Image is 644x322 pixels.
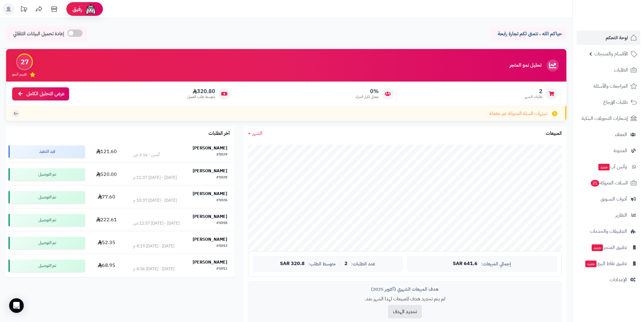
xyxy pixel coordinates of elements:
h3: آخر الطلبات [208,131,230,136]
a: تطبيق المتجرجديد [576,240,640,255]
div: Open Intercom Messenger [9,298,24,313]
span: 641.6 SAR [453,261,478,267]
span: تطبيق المتجر [591,243,627,252]
strong: [PERSON_NAME] [193,213,227,220]
div: [DATE] - [DATE] 4:19 م [133,243,174,249]
a: طلبات الإرجاع [576,95,640,110]
div: [DATE] - [DATE] 12:57 ص [133,220,180,226]
strong: [PERSON_NAME] [193,236,227,243]
h3: المبيعات [546,131,562,136]
span: 21 [591,180,599,187]
td: 52.35 [87,232,126,254]
a: وآتس آبجديد [576,159,640,174]
a: العملاء [576,127,640,142]
strong: [PERSON_NAME] [193,191,227,197]
span: تقييم النمو [12,72,27,77]
td: 77.60 [87,186,126,208]
h3: تحليل نمو المتجر [509,63,541,68]
a: عرض التحليل الكامل [12,87,69,100]
span: إشعارات التحويلات البنكية [582,114,628,123]
div: #1026 [216,198,227,204]
span: أدوات التسويق [600,195,627,203]
span: السلات المتروكة [590,179,628,187]
div: هدف المبيعات الشهري (أكتوبر 2025) [253,286,557,292]
span: المدونة [614,146,627,155]
button: تحديد الهدف [388,305,422,318]
span: تنبيهات السلة المتروكة غير مفعلة [489,110,548,117]
span: معدل تكرار الشراء [355,94,379,100]
div: قيد التنفيذ [9,145,85,158]
span: | [339,261,341,266]
a: أدوات التسويق [576,192,640,206]
a: الشهر [248,130,262,137]
span: جديد [598,164,610,170]
td: 222.61 [87,209,126,231]
td: 68.95 [87,254,126,277]
span: المراجعات والأسئلة [593,82,628,90]
span: تطبيق نقاط البيع [585,259,627,268]
span: طلبات الإرجاع [603,98,628,107]
span: الأقسام والمنتجات [594,50,628,58]
p: حياكم الله ، نتمنى لكم تجارة رابحة [495,30,562,37]
div: تم التوصيل [9,168,85,180]
span: +1 [14,111,18,116]
a: المراجعات والأسئلة [576,79,640,93]
a: لوحة التحكم [576,30,640,45]
span: الإعدادات [610,275,627,284]
span: طلبات الشهر [525,94,542,100]
div: #1013 [216,243,227,249]
div: #1028 [216,175,227,181]
span: 0% [355,88,379,95]
a: الإعدادات [576,272,640,287]
a: إشعارات التحويلات البنكية [576,111,640,126]
div: تم التوصيل [9,260,85,272]
p: لم يتم تحديد هدف للمبيعات لهذا الشهر بعد. [253,296,557,303]
div: [DATE] - [DATE] 11:37 م [133,175,177,181]
div: تم التوصيل [9,237,85,249]
span: التقارير [615,211,627,219]
div: أمس - 2:16 ص [133,152,159,158]
span: جديد [585,261,597,267]
span: 2 [345,261,348,267]
div: تم التوصيل [9,191,85,203]
td: 520.00 [87,163,126,186]
strong: [PERSON_NAME] [193,259,227,265]
a: التطبيقات والخدمات [576,224,640,239]
span: التطبيقات والخدمات [590,227,627,236]
a: الطلبات [576,63,640,77]
span: عدد الطلبات: [351,261,375,267]
span: الشهر [252,130,262,137]
a: السلات المتروكة21 [576,176,640,190]
div: #1012 [216,266,227,272]
span: 320.8 SAR [280,261,305,267]
span: جديد [592,244,603,251]
td: 121.60 [87,140,126,163]
span: إعادة تحميل البيانات التلقائي [13,30,64,37]
span: متوسط الطلب: [308,261,336,267]
div: [DATE] - [DATE] 10:37 م [133,198,177,204]
a: تحديثات المنصة [16,3,31,17]
span: إجمالي المبيعات: [481,261,511,267]
span: لوحة التحكم [606,33,628,42]
strong: [PERSON_NAME] [193,168,227,174]
a: المدونة [576,143,640,158]
div: #1018 [216,220,227,226]
span: الطلبات [614,66,628,74]
span: العملاء [615,130,627,139]
div: #1029 [216,152,227,158]
span: رفيق [72,5,82,13]
span: 320.80 [187,88,215,95]
strong: [PERSON_NAME] [193,145,227,151]
span: عرض التحليل الكامل [26,90,65,97]
div: [DATE] - [DATE] 4:56 م [133,266,174,272]
div: تم التوصيل [9,214,85,226]
span: وآتس آب [598,163,627,171]
a: تطبيق نقاط البيعجديد [576,256,640,271]
img: ai-face.png [85,3,97,15]
a: التقارير [576,208,640,222]
span: متوسط طلب العميل [187,94,215,100]
span: 2 [525,88,542,95]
